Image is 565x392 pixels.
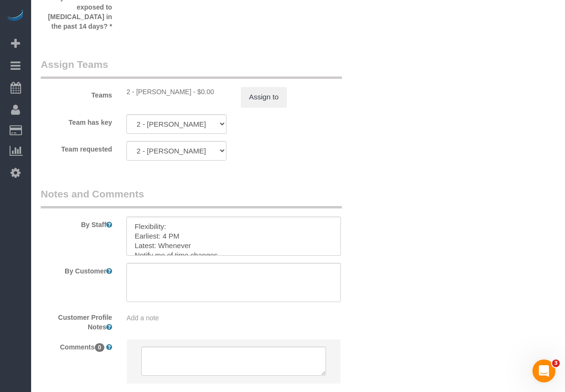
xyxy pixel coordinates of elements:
[34,141,119,154] label: Team requested
[34,339,119,352] label: Comments
[34,114,119,127] label: Team has key
[552,359,560,367] span: 3
[241,87,287,107] button: Assign to
[126,314,159,322] span: Add a note
[6,10,25,23] img: Automaid Logo
[126,87,226,97] div: 0 hours x $17.00/hour
[34,309,119,332] label: Customer Profile Notes
[34,263,119,276] label: By Customer
[95,343,105,352] span: 0
[41,57,342,79] legend: Assign Teams
[34,217,119,229] label: By Staff
[532,359,555,382] iframe: Intercom live chat
[34,87,119,100] label: Teams
[41,187,342,208] legend: Notes and Comments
